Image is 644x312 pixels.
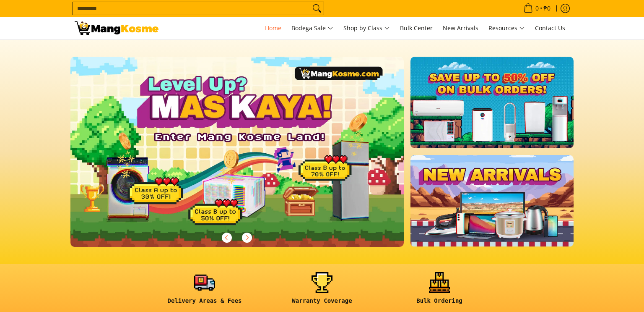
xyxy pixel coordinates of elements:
img: Mang Kosme: Your Home Appliances Warehouse Sale Partner! [75,21,158,35]
button: Search [310,2,324,15]
span: Shop by Class [343,23,390,34]
img: Gaming desktop banner [70,57,404,247]
a: New Arrivals [439,17,483,39]
a: Shop by Class [339,17,394,39]
a: Contact Us [531,17,569,39]
a: Resources [484,17,529,39]
a: <h6><strong>Bulk Ordering</strong></h6> [385,272,494,311]
a: <h6><strong>Delivery Areas & Fees</strong></h6> [150,272,259,311]
a: Bulk Center [396,17,437,39]
a: <h6><strong>Warranty Coverage</strong></h6> [267,272,377,311]
span: • [521,4,553,13]
span: ₱0 [542,5,552,11]
button: Previous [218,228,236,247]
a: Home [261,17,286,39]
a: Bodega Sale [287,17,338,39]
span: Resources [488,23,525,34]
span: Home [265,24,281,32]
span: Contact Us [535,24,565,32]
button: Next [238,228,256,247]
span: 0 [534,5,540,11]
span: Bulk Center [400,24,433,32]
nav: Main Menu [167,17,569,39]
span: Bodega Sale [291,23,333,34]
span: New Arrivals [443,24,478,32]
